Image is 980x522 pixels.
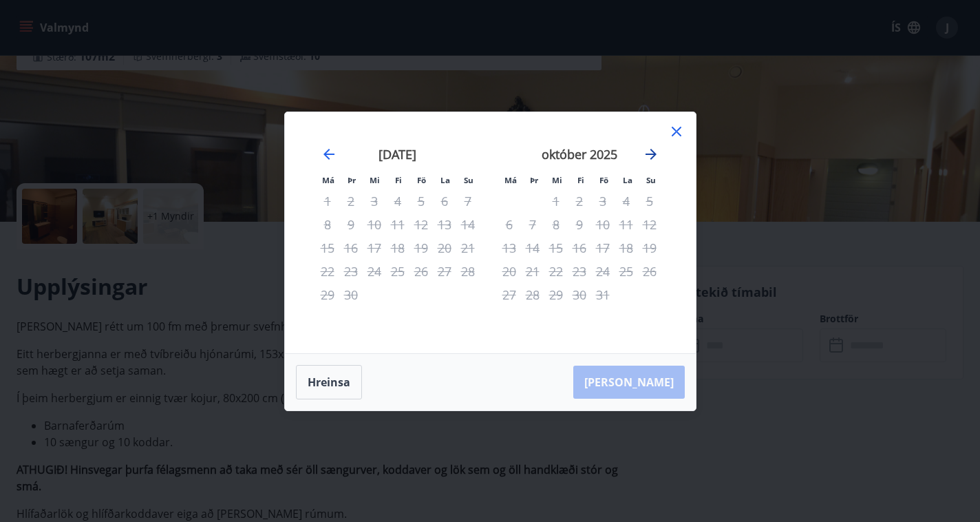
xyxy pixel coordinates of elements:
[591,213,615,236] td: Not available. föstudagur, 10. október 2025
[456,260,480,283] td: Not available. sunnudagur, 28. september 2025
[591,236,615,260] td: Not available. föstudagur, 17. október 2025
[591,283,615,306] td: Not available. föstudagur, 31. október 2025
[395,175,402,185] small: Fi
[615,260,638,283] td: Not available. laugardagur, 25. október 2025
[339,213,363,236] td: Not available. þriðjudagur, 9. september 2025
[544,236,568,260] td: Not available. miðvikudagur, 15. október 2025
[363,236,386,260] td: Not available. miðvikudagur, 17. september 2025
[498,236,521,260] td: Not available. mánudagur, 13. október 2025
[615,236,638,260] td: Not available. laugardagur, 18. október 2025
[316,189,339,213] td: Not available. mánudagur, 1. september 2025
[498,283,521,306] td: Not available. mánudagur, 27. október 2025
[409,236,433,260] td: Not available. föstudagur, 19. september 2025
[339,283,363,306] td: Not available. þriðjudagur, 30. september 2025
[417,175,426,185] small: Fö
[433,213,456,236] td: Not available. laugardagur, 13. september 2025
[433,189,456,213] td: Not available. laugardagur, 6. september 2025
[296,365,362,399] button: Hreinsa
[568,189,591,213] td: Not available. fimmtudagur, 2. október 2025
[544,189,568,213] td: Not available. miðvikudagur, 1. október 2025
[521,236,544,260] td: Not available. þriðjudagur, 14. október 2025
[456,189,480,213] td: Not available. sunnudagur, 7. september 2025
[599,175,608,185] small: Fö
[456,236,480,260] td: Not available. sunnudagur, 21. september 2025
[638,189,661,213] td: Not available. sunnudagur, 5. október 2025
[456,213,480,236] td: Not available. sunnudagur, 14. september 2025
[379,146,416,163] strong: [DATE]
[544,260,568,283] td: Not available. miðvikudagur, 22. október 2025
[301,129,679,337] div: Calendar
[316,213,339,236] td: Not available. mánudagur, 8. september 2025
[440,175,450,185] small: La
[316,283,339,306] td: Not available. mánudagur, 29. september 2025
[615,189,638,213] td: Not available. laugardagur, 4. október 2025
[316,236,339,260] td: Not available. mánudagur, 15. september 2025
[504,175,517,185] small: Má
[568,213,591,236] td: Not available. fimmtudagur, 9. október 2025
[521,260,544,283] td: Not available. þriðjudagur, 21. október 2025
[615,213,638,236] td: Not available. laugardagur, 11. október 2025
[568,283,591,306] td: Not available. fimmtudagur, 30. október 2025
[316,260,339,283] td: Not available. mánudagur, 22. september 2025
[339,260,363,283] td: Not available. þriðjudagur, 23. september 2025
[409,213,433,236] td: Not available. föstudagur, 12. september 2025
[348,175,356,185] small: Þr
[339,236,363,260] td: Not available. þriðjudagur, 16. september 2025
[433,260,456,283] td: Not available. laugardagur, 27. september 2025
[386,189,409,213] td: Not available. fimmtudagur, 4. september 2025
[386,236,409,260] td: Not available. fimmtudagur, 18. september 2025
[544,283,568,306] td: Not available. miðvikudagur, 29. október 2025
[386,260,409,283] td: Not available. fimmtudagur, 25. september 2025
[623,175,632,185] small: La
[464,175,473,185] small: Su
[530,175,538,185] small: Þr
[568,260,591,283] td: Not available. fimmtudagur, 23. október 2025
[322,175,334,185] small: Má
[386,213,409,236] td: Not available. fimmtudagur, 11. september 2025
[638,213,661,236] td: Not available. sunnudagur, 12. október 2025
[646,175,656,185] small: Su
[363,189,386,213] td: Not available. miðvikudagur, 3. september 2025
[544,213,568,236] td: Not available. miðvikudagur, 8. október 2025
[363,213,386,236] td: Not available. miðvikudagur, 10. september 2025
[370,175,380,185] small: Mi
[638,260,661,283] td: Not available. sunnudagur, 26. október 2025
[498,213,521,236] td: Not available. mánudagur, 6. október 2025
[638,236,661,260] td: Not available. sunnudagur, 19. október 2025
[409,189,433,213] td: Not available. föstudagur, 5. september 2025
[521,213,544,236] td: Not available. þriðjudagur, 7. október 2025
[498,260,521,283] td: Not available. mánudagur, 20. október 2025
[577,175,584,185] small: Fi
[643,146,659,163] div: Move forward to switch to the next month.
[591,260,615,283] td: Not available. föstudagur, 24. október 2025
[409,260,433,283] td: Not available. föstudagur, 26. september 2025
[552,175,562,185] small: Mi
[339,189,363,213] td: Not available. þriðjudagur, 2. september 2025
[591,189,615,213] td: Not available. föstudagur, 3. október 2025
[542,146,617,163] strong: október 2025
[433,236,456,260] td: Not available. laugardagur, 20. september 2025
[363,260,386,283] td: Not available. miðvikudagur, 24. september 2025
[521,283,544,306] td: Not available. þriðjudagur, 28. október 2025
[321,146,337,163] div: Move backward to switch to the previous month.
[568,236,591,260] td: Not available. fimmtudagur, 16. október 2025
